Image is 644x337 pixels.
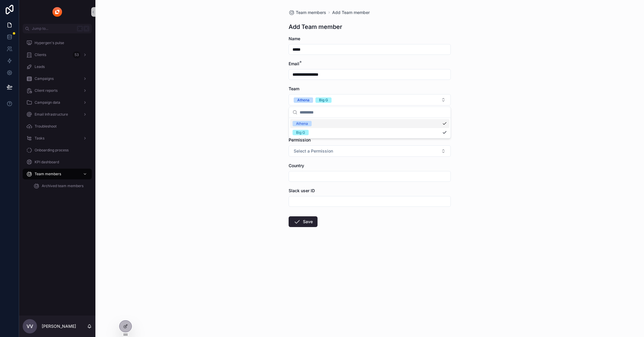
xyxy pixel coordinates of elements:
div: scrollable content [19,33,95,199]
a: Troubleshoot [23,121,92,132]
span: Campaigns [35,76,54,81]
a: Archived team members [30,181,92,191]
h1: Add Team member [289,23,342,31]
p: [PERSON_NAME] [42,323,76,329]
span: Jump to... [32,26,75,31]
div: Athena [296,121,308,126]
span: Slack user ID [289,188,315,193]
a: Clients53 [23,49,92,60]
span: Select a Permission [294,148,333,154]
span: Tasks [35,136,44,141]
span: Email [289,61,299,66]
button: Unselect BIG_G [315,97,332,103]
span: Email Infrastructure [35,112,68,117]
span: Campaign data [35,100,60,105]
div: Athena [297,97,309,103]
a: KPI dashboard [23,157,92,167]
span: Client reports [35,88,58,93]
span: Hypergen's pulse [35,41,64,45]
button: Jump to...K [23,24,92,33]
span: Permission [289,137,311,142]
span: Team members [35,172,61,176]
span: Clients [35,52,46,57]
div: 53 [73,51,80,58]
a: Team members [23,169,92,179]
a: Leads [23,61,92,72]
img: App logo [52,7,62,17]
a: Tasks [23,133,92,144]
span: Archived team members [42,184,83,188]
span: VV [27,323,33,330]
span: Troubleshoot [35,124,57,129]
span: Onboarding process [35,148,69,153]
span: Leads [35,64,45,69]
div: Big G [319,97,328,103]
span: Country [289,163,304,168]
span: Team [289,86,299,91]
div: Big G [296,130,305,135]
a: Client reports [23,85,92,96]
a: Team members [289,10,326,15]
span: K [84,26,89,31]
span: KPI dashboard [35,160,59,164]
span: Team members [296,10,326,15]
div: Suggestions [289,118,451,138]
button: Select Button [289,94,451,105]
button: Save [289,216,318,227]
a: Campaign data [23,97,92,108]
button: Select Button [289,145,451,157]
a: Email Infrastructure [23,109,92,120]
button: Unselect ATHENA [294,97,313,103]
a: Campaigns [23,73,92,84]
a: Hypergen's pulse [23,38,92,48]
a: Onboarding process [23,145,92,156]
a: Add Team member [332,10,370,15]
span: Name [289,36,300,41]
